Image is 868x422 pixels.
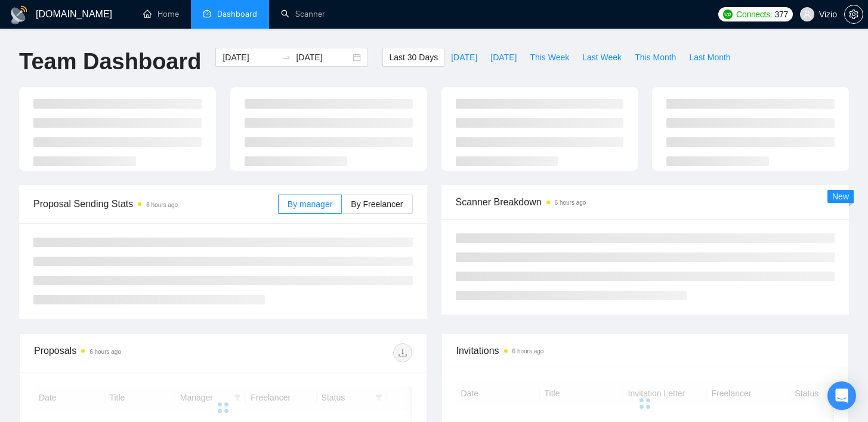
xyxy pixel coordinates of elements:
span: Proposal Sending Stats [33,196,278,211]
img: upwork-logo.png [723,10,733,19]
input: Start date [223,51,277,64]
span: Last Week [582,51,622,64]
span: 377 [774,8,787,21]
h1: Team Dashboard [19,48,201,76]
span: setting [845,10,863,19]
span: user [803,10,811,19]
span: This Month [635,51,676,64]
time: 6 hours ago [89,349,121,355]
button: setting [844,5,863,24]
span: Connects: [736,8,772,21]
input: End date [296,51,350,64]
img: logo [10,5,29,24]
button: [DATE] [444,48,484,67]
div: Open Intercom Messenger [827,381,856,410]
button: This Month [628,48,682,67]
span: Last 30 Days [389,51,438,64]
span: New [832,192,849,201]
span: By manager [288,199,332,209]
span: Scanner Breakdown [456,195,835,210]
a: setting [844,10,863,19]
span: Dashboard [217,9,257,19]
span: swap-right [282,53,291,62]
div: Proposals [34,343,223,362]
span: Last Month [689,51,730,64]
time: 6 hours ago [512,348,544,355]
span: [DATE] [490,51,517,64]
time: 6 hours ago [555,199,586,206]
span: Invitations [456,343,835,358]
a: searchScanner [281,9,325,19]
a: homeHome [143,9,179,19]
button: [DATE] [484,48,523,67]
button: Last Month [682,48,737,67]
span: This Week [530,51,569,64]
button: This Week [523,48,576,67]
span: dashboard [203,10,211,18]
span: By Freelancer [351,199,403,209]
span: to [282,53,291,62]
button: Last Week [576,48,628,67]
button: Last 30 Days [382,48,444,67]
time: 6 hours ago [146,202,178,208]
span: [DATE] [451,51,477,64]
